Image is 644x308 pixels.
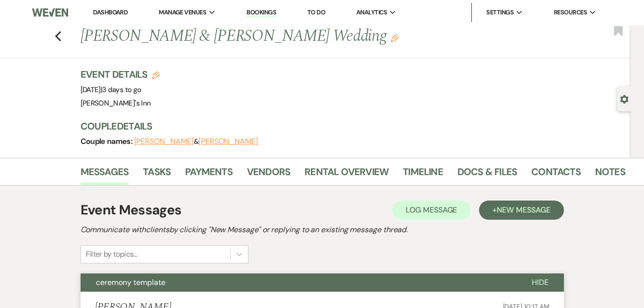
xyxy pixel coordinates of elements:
[497,205,550,215] span: New Message
[159,8,206,17] span: Manage Venues
[486,8,514,17] span: Settings
[101,85,141,95] span: |
[356,8,387,17] span: Analytics
[247,164,290,185] a: Vendors
[457,164,517,185] a: Docs & Files
[185,164,233,185] a: Payments
[479,201,563,220] button: +New Message
[32,2,68,23] img: Weven Logo
[93,8,128,16] a: Dashboard
[620,94,629,103] button: Open lead details
[406,205,457,215] span: Log Message
[81,200,182,220] h1: Event Messages
[516,273,564,292] button: Hide
[134,137,258,146] span: &
[81,98,151,108] span: [PERSON_NAME]'s Inn
[81,119,618,133] h3: Couple Details
[81,224,564,236] h2: Communicate with clients by clicking "New Message" or replying to an existing message thread.
[199,138,258,145] button: [PERSON_NAME]
[81,273,516,292] button: ceremony template
[391,34,398,42] button: Edit
[81,25,510,48] h1: [PERSON_NAME] & [PERSON_NAME] Wedding
[595,164,625,185] a: Notes
[304,164,388,185] a: Rental Overview
[531,164,581,185] a: Contacts
[134,138,194,145] button: [PERSON_NAME]
[81,85,141,95] span: [DATE]
[403,164,443,185] a: Timeline
[307,8,325,16] a: To Do
[81,164,129,185] a: Messages
[554,8,587,17] span: Resources
[86,249,137,260] div: Filter by topics...
[102,85,141,95] span: 3 days to go
[81,136,134,146] span: Couple names:
[81,68,160,81] h3: Event Details
[246,8,276,17] a: Bookings
[532,277,549,287] span: Hide
[143,164,171,185] a: Tasks
[392,201,470,220] button: Log Message
[96,277,165,287] span: ceremony template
